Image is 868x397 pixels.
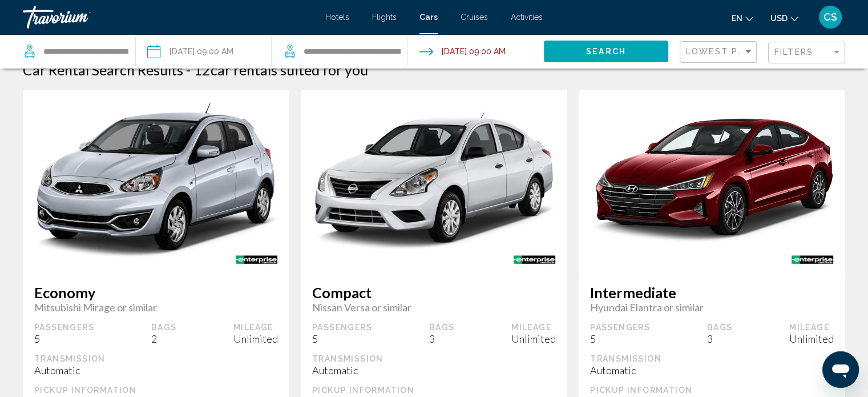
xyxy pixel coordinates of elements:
div: Bags [151,322,177,332]
div: Unlimited [233,332,278,345]
div: Transmission [590,354,834,364]
button: Drop-off date: Aug 22, 2025 09:00 AM [419,34,506,69]
div: Pickup Information [590,385,834,395]
span: Lowest Price [686,47,760,56]
div: Passengers [312,322,372,332]
span: car rentals suited for you [211,61,368,78]
div: Automatic [34,364,278,376]
div: Automatic [312,364,556,376]
img: ENTERPRISE [502,247,567,272]
div: Passengers [34,322,94,332]
h2: 12 [193,61,368,78]
img: primary.png [23,95,289,267]
a: Cruises [461,13,488,22]
mat-select: Sort by [686,47,753,57]
span: USD [770,14,788,23]
button: Change currency [770,10,798,26]
span: CS [823,11,837,23]
a: Activities [511,13,543,22]
span: Search [586,47,626,57]
img: primary.png [579,112,845,251]
button: User Menu [815,5,845,29]
button: Filter [768,41,845,65]
span: Save [501,110,526,122]
div: Automatic [590,364,834,376]
a: Cars [419,13,438,22]
div: Unlimited [789,332,834,345]
div: Mileage [789,322,834,332]
span: Mitsubishi Mirage or similar [34,301,278,314]
img: primary.png [301,105,567,258]
div: Pickup Information [34,385,278,395]
div: 3 [707,332,733,345]
span: en [732,14,742,23]
span: Save [223,110,248,122]
span: Economy [34,284,278,301]
div: Bags [429,322,455,332]
div: 3 [429,332,455,345]
div: 5 [590,332,650,345]
div: 5 [312,332,372,345]
h1: Car Rental Search Results [23,61,183,78]
button: Search [544,41,668,62]
div: Mileage [233,322,278,332]
span: Filters [774,47,813,57]
div: Passengers [590,322,650,332]
div: Bags [707,322,733,332]
div: 5 [34,332,94,345]
span: Save [779,110,804,122]
span: Intermediate [590,284,834,301]
div: Transmission [312,354,556,364]
img: ENTERPRISE [780,247,845,272]
iframe: Button to launch messaging window [822,351,859,388]
a: Travorium [23,6,314,29]
span: Compact [312,284,556,301]
span: Hyundai Elantra or similar [590,301,834,314]
div: Unlimited [511,332,556,345]
span: Nissan Versa or similar [312,301,556,314]
div: Transmission [34,354,278,364]
a: Hotels [325,13,349,22]
div: Pickup Information [312,385,556,395]
div: Mileage [511,322,556,332]
button: Change language [732,10,753,26]
img: ENTERPRISE [224,247,289,272]
div: 2 [151,332,177,345]
button: Pickup date: Aug 16, 2025 09:00 AM [147,34,233,69]
a: Flights [372,13,397,22]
